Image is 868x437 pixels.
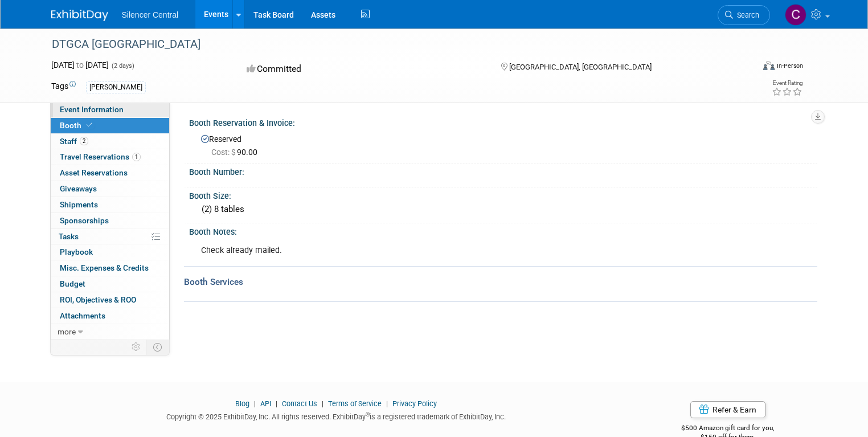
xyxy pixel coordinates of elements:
span: more [58,327,76,336]
a: Budget [51,276,169,292]
span: Silencer Central [122,10,179,19]
span: Giveaways [60,184,97,193]
a: ROI, Objectives & ROO [51,292,169,308]
a: Playbook [51,244,169,260]
div: Committed [243,59,482,79]
td: Personalize Event Tab Strip [126,340,146,354]
div: (2) 8 tables [198,201,809,218]
div: Booth Number: [189,164,817,178]
span: Budget [60,279,85,288]
a: Event Information [51,102,169,117]
img: ExhibitDay [51,10,108,21]
div: Booth Reservation & Invoice: [189,115,817,129]
span: Travel Reservations [60,152,141,161]
span: ROI, Objectives & ROO [60,295,136,304]
span: | [273,399,280,408]
a: Asset Reservations [51,165,169,181]
span: Booth [60,121,95,130]
div: Booth Notes: [189,223,817,238]
span: Shipments [60,200,98,209]
span: | [319,399,326,408]
span: [DATE] [DATE] [51,60,109,70]
a: more [51,324,169,340]
span: Staff [60,137,88,146]
div: [PERSON_NAME] [86,81,146,93]
td: Toggle Event Tabs [146,340,169,354]
div: Check already mailed. [193,239,694,262]
span: Event Information [60,105,124,114]
span: Playbook [60,247,93,256]
a: Giveaways [51,181,169,197]
span: [GEOGRAPHIC_DATA], [GEOGRAPHIC_DATA] [509,63,652,71]
div: Booth Services [184,276,817,288]
span: (2 days) [110,62,134,70]
a: Blog [235,399,249,408]
span: Search [733,11,759,19]
a: Tasks [51,229,169,244]
div: In-Person [776,62,803,70]
div: Booth Size: [189,187,817,202]
span: to [75,60,85,70]
div: DTGCA [GEOGRAPHIC_DATA] [48,34,739,55]
span: 90.00 [211,148,262,157]
span: | [251,399,259,408]
i: Booth reservation complete [87,122,92,128]
a: Terms of Service [328,399,382,408]
div: Event Rating [772,80,803,86]
span: Attachments [60,311,105,320]
div: Copyright © 2025 ExhibitDay, Inc. All rights reserved. ExhibitDay is a registered trademark of Ex... [51,409,621,422]
span: 1 [132,153,141,161]
a: Staff2 [51,134,169,149]
span: Misc. Expenses & Credits [60,263,149,272]
a: Refer & Earn [690,401,765,418]
span: Cost: $ [211,148,237,157]
span: Asset Reservations [60,168,128,177]
a: Misc. Expenses & Credits [51,260,169,276]
a: Search [718,5,770,25]
img: Carin Froehlich [785,4,806,26]
div: Event Format [692,59,803,76]
a: Booth [51,118,169,133]
span: | [383,399,391,408]
span: Tasks [59,232,79,241]
a: Privacy Policy [392,399,437,408]
a: API [260,399,271,408]
a: Travel Reservations1 [51,149,169,165]
img: Format-Inperson.png [763,61,775,70]
a: Shipments [51,197,169,213]
span: Sponsorships [60,216,109,225]
a: Sponsorships [51,213,169,228]
div: Reserved [198,130,809,158]
span: 2 [80,137,88,145]
a: Attachments [51,308,169,324]
sup: ® [366,411,370,418]
td: Tags [51,80,76,93]
a: Contact Us [282,399,317,408]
